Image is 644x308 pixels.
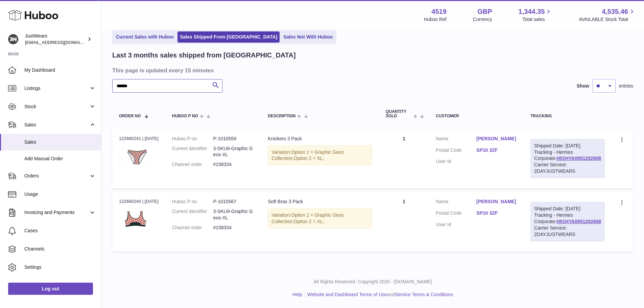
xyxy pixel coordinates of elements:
[119,114,141,118] span: Order No
[271,149,343,161] span: Option 1 = Graphic Geos Collection;
[172,145,213,158] dt: Current identifier
[24,139,96,145] span: Sales
[172,198,213,205] dt: Huboo P no
[431,7,447,16] strong: 4519
[268,136,372,142] div: Knickers 3 Pack
[473,16,492,23] div: Currency
[602,7,628,16] span: 4,535.46
[268,145,372,166] div: Variation:
[172,208,213,221] dt: Current identifier
[24,246,96,252] span: Channels
[436,114,517,118] div: Customer
[395,292,453,297] a: Service Terms & Conditions
[24,103,89,110] span: Stock
[8,34,18,44] img: internalAdmin-4519@internal.huboo.com
[424,16,447,23] div: Huboo Ref
[292,292,302,297] a: Help
[534,206,601,212] div: Shipped Date: [DATE]
[24,209,89,216] span: Invoicing and Payments
[213,161,254,168] dd: #158334
[268,114,295,118] span: Description
[281,31,335,43] a: Sales Not With Huboo
[294,219,324,224] span: Option 2 = XL;
[8,283,93,295] a: Log out
[177,31,280,43] a: Sales Shipped From [GEOGRAPHIC_DATA]
[172,136,213,142] dt: Huboo P no
[436,198,476,207] dt: Name
[213,208,254,221] dd: 3-SKU9-Graphic Geos-XL
[534,225,601,238] div: Carrier Service: 2DAYJUSTWEARS
[476,136,517,142] a: [PERSON_NAME]
[24,156,96,162] span: Add Manual Order
[579,16,636,23] span: AVAILABLE Stock Total
[119,207,153,230] img: 45191726769635.JPG
[436,136,476,144] dt: Name
[556,219,601,224] a: H01HYA0051202608
[24,191,96,197] span: Usage
[522,16,552,23] span: Total sales
[213,145,254,158] dd: 3-SKU6-Graphic Geos-XL
[119,144,153,166] img: 45191726769326.jpg
[436,147,476,155] dt: Postal Code
[213,224,254,231] dd: #158334
[25,33,86,46] div: JustWears
[24,122,89,128] span: Sales
[294,156,324,161] span: Option 2 = XL;
[25,40,99,45] span: [EMAIL_ADDRESS][DOMAIN_NAME]
[519,7,553,23] a: 1,344.35 Total sales
[476,147,517,153] a: SP10 3ZF
[386,110,412,118] span: Quantity Sold
[213,198,254,205] dd: P-1010567
[534,162,601,174] div: Carrier Service: 2DAYJUSTWEARS
[476,198,517,205] a: [PERSON_NAME]
[172,224,213,231] dt: Channel order
[534,143,601,149] div: Shipped Date: [DATE]
[305,291,453,298] li: and
[112,67,631,74] h3: This page is updated every 15 minutes
[268,208,372,229] div: Variation:
[436,221,476,228] dt: User Id
[519,7,545,16] span: 1,344.35
[307,292,387,297] a: Website and Dashboard Terms of Use
[172,114,198,118] span: Huboo P no
[379,192,429,251] td: 1
[556,156,601,161] a: H01HYA0051202608
[530,114,605,118] div: Tracking
[24,173,89,179] span: Orders
[213,136,254,142] dd: P-1010559
[119,198,159,205] div: 122660240 | [DATE]
[530,139,605,178] div: Tracking - Hermes Corporate:
[530,202,605,241] div: Tracking - Hermes Corporate:
[477,7,492,16] strong: GBP
[379,129,429,188] td: 1
[24,67,96,73] span: My Dashboard
[436,210,476,218] dt: Postal Code
[114,31,176,43] a: Current Sales with Huboo
[476,210,517,216] a: SP10 3ZF
[24,228,96,234] span: Cases
[268,198,372,205] div: Soft Bras 3 Pack
[436,158,476,165] dt: User Id
[271,212,343,224] span: Option 1 = Graphic Geos Collection;
[107,279,639,285] p: All Rights Reserved. Copyright 2025 - [DOMAIN_NAME]
[577,83,589,89] label: Show
[24,85,89,92] span: Listings
[579,7,636,23] a: 4,535.46 AVAILABLE Stock Total
[24,264,96,270] span: Settings
[119,136,159,142] div: 122660241 | [DATE]
[112,51,296,60] h2: Last 3 months sales shipped from [GEOGRAPHIC_DATA]
[619,83,633,89] span: entries
[172,161,213,168] dt: Channel order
